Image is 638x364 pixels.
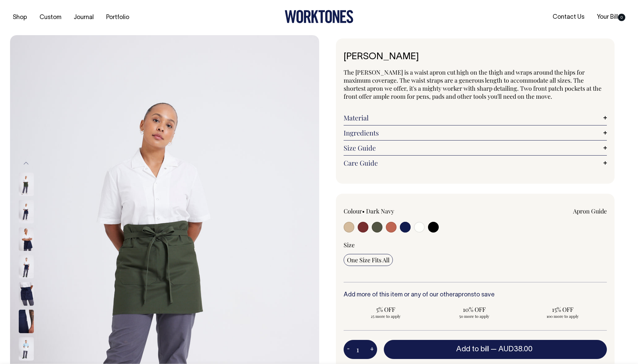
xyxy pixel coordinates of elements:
span: The [PERSON_NAME] is a waist apron cut high on the thigh and wraps around the hips for maximum co... [344,68,601,100]
span: AUD38.00 [498,346,533,353]
button: Previous [21,156,31,171]
h1: [PERSON_NAME] [344,52,607,62]
a: Material [344,114,607,122]
a: Apron Guide [573,207,607,215]
a: Ingredients [344,129,607,137]
input: One Size Fits All [344,254,393,266]
a: Contact Us [550,12,587,23]
img: olive [19,173,34,196]
a: Custom [37,12,64,23]
span: 0 [618,14,625,21]
h6: Add more of this item or any of our other to save [344,292,607,298]
div: Colour [344,207,449,215]
img: dark-navy [19,227,34,251]
div: Size [344,241,607,249]
button: Add to bill —AUD38.00 [384,340,607,359]
button: - [344,343,353,356]
span: — [491,346,534,353]
a: aprons [455,292,474,298]
img: dark-navy [19,255,34,278]
span: 50 more to apply [435,313,513,319]
a: Your Bill0 [594,12,628,23]
input: 15% OFF 100 more to apply [520,303,605,321]
span: 100 more to apply [524,313,601,319]
span: One Size Fits All [347,256,389,264]
label: Dark Navy [366,207,394,215]
img: dark-navy [19,282,34,306]
img: dark-navy [19,310,34,333]
img: dark-navy [19,200,34,223]
a: Care Guide [344,159,607,167]
span: Add to bill [456,346,489,353]
img: off-white [19,337,34,361]
span: 10% OFF [435,305,513,313]
span: 25 more to apply [347,313,425,319]
a: Journal [71,12,96,23]
a: Shop [10,12,30,23]
button: + [367,343,377,356]
a: Size Guide [344,144,607,152]
input: 10% OFF 50 more to apply [432,303,516,321]
span: 15% OFF [524,305,601,313]
span: 5% OFF [347,305,425,313]
span: • [362,207,365,215]
input: 5% OFF 25 more to apply [344,303,428,321]
a: Portfolio [103,12,132,23]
